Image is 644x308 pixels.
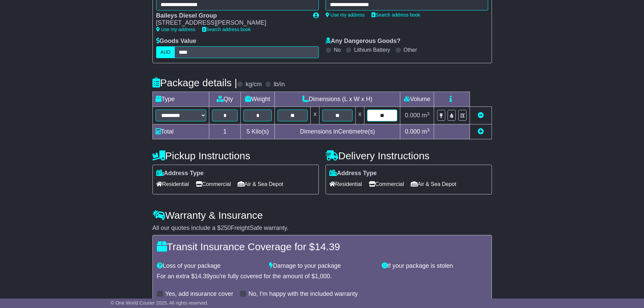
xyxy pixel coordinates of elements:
span: 5 [246,128,250,135]
td: Dimensions (L x W x H) [275,92,400,107]
a: Search address book [372,12,420,18]
a: Add new item [478,128,484,135]
div: Damage to your package [266,262,378,270]
label: Any Dangerous Goods? [326,38,401,45]
label: Address Type [329,170,377,177]
label: kg/cm [245,81,262,88]
span: 0.000 [405,128,420,135]
td: Dimensions in Centimetre(s) [275,124,400,139]
sup: 3 [427,127,430,133]
a: Remove this item [478,112,484,119]
label: No, I'm happy with the included warranty [248,290,358,298]
span: Residential [329,179,362,189]
td: x [311,107,319,124]
label: AUD [156,46,175,58]
div: Baileys Diesel Group [156,12,306,20]
span: 1,000 [315,273,330,280]
td: Weight [241,92,275,107]
span: 250 [221,224,231,231]
td: Type [152,92,209,107]
span: © One World Courier 2025. All rights reserved. [111,300,209,306]
td: Qty [209,92,241,107]
div: If your package is stolen [378,262,491,270]
label: Address Type [156,170,204,177]
div: All our quotes include a $ FreightSafe warranty. [152,224,492,232]
td: 1 [209,124,241,139]
span: Air & Sea Depot [238,179,283,189]
span: m [422,112,430,119]
span: 0.000 [405,112,420,119]
div: For an extra $ you're fully covered for the amount of $ . [157,273,487,280]
h4: Package details | [152,77,237,88]
label: Other [404,47,417,53]
h4: Transit Insurance Coverage for $ [157,241,487,252]
label: Yes, add insurance cover [165,290,233,298]
span: Commercial [369,179,404,189]
span: m [422,128,430,135]
td: Total [152,124,209,139]
label: lb/in [273,81,285,88]
td: Kilo(s) [241,124,275,139]
label: Goods Value [156,38,196,45]
label: No [334,47,341,53]
span: Air & Sea Depot [411,179,456,189]
div: [STREET_ADDRESS][PERSON_NAME] [156,19,306,27]
h4: Delivery Instructions [326,150,492,161]
h4: Warranty & Insurance [152,210,492,221]
a: Search address book [202,27,251,32]
label: Lithium Battery [354,47,390,53]
div: Loss of your package [153,262,266,270]
a: Use my address [156,27,195,32]
h4: Pickup Instructions [152,150,319,161]
a: Use my address [326,12,365,18]
span: 14.39 [315,241,340,252]
span: Residential [156,179,189,189]
td: Volume [400,92,434,107]
sup: 3 [427,111,430,116]
span: Commercial [196,179,231,189]
span: 14.39 [195,273,210,280]
td: x [355,107,364,124]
